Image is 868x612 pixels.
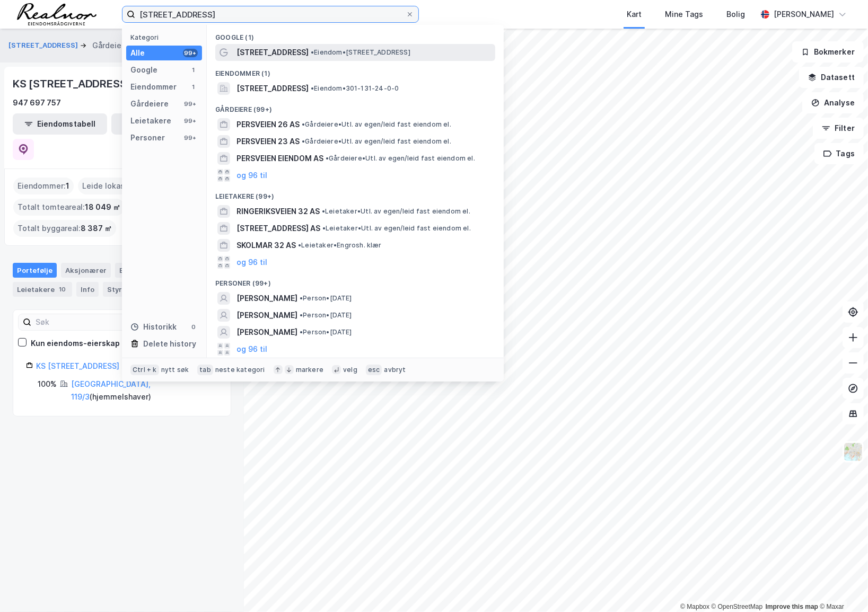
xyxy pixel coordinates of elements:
[366,365,382,375] div: esc
[81,222,112,235] span: 8 387 ㎡
[236,135,300,148] span: PERSVEIEN 23 AS
[322,207,470,216] span: Leietaker • Utl. av egen/leid fast eiendom el.
[130,81,177,93] div: Eiendommer
[799,67,864,88] button: Datasett
[302,137,451,146] span: Gårdeiere • Utl. av egen/leid fast eiendom el.
[71,379,151,401] a: [GEOGRAPHIC_DATA], 119/3
[38,378,57,391] div: 100%
[236,205,320,218] span: RINGERIKSVEIEN 32 AS
[76,282,99,297] div: Info
[31,314,147,330] input: Søk
[13,282,72,297] div: Leietakere
[302,120,305,128] span: •
[130,47,145,59] div: Alle
[17,3,97,25] img: realnor-logo.934646d98de889bb5806.png
[13,220,116,237] div: Totalt byggareal :
[92,39,124,52] div: Gårdeier
[236,239,296,252] span: SKOLMAR 32 AS
[66,180,69,192] span: 1
[236,222,320,235] span: [STREET_ADDRESS] AS
[384,366,406,374] div: avbryt
[111,113,206,135] button: Leietakertabell
[130,114,171,127] div: Leietakere
[774,8,834,21] div: [PERSON_NAME]
[236,82,309,95] span: [STREET_ADDRESS]
[13,96,61,109] div: 947 697 757
[300,311,352,320] span: Person • [DATE]
[57,284,68,295] div: 10
[13,178,74,194] div: Eiendommer :
[815,561,868,612] iframe: Chat Widget
[189,323,198,331] div: 0
[130,321,177,333] div: Historikk
[197,365,213,375] div: tab
[236,326,297,339] span: [PERSON_NAME]
[207,184,504,203] div: Leietakere (99+)
[311,48,314,56] span: •
[207,61,504,80] div: Eiendommer (1)
[13,75,133,92] div: KS [STREET_ADDRESS]
[115,263,180,278] div: Eiendommer
[130,33,202,41] div: Kategori
[300,311,303,319] span: •
[189,83,198,91] div: 1
[322,224,471,233] span: Leietaker • Utl. av egen/leid fast eiendom el.
[135,6,406,22] input: Søk på adresse, matrikkel, gårdeiere, leietakere eller personer
[183,117,198,125] div: 99+
[712,603,763,610] a: OpenStreetMap
[296,366,323,374] div: markere
[343,366,357,374] div: velg
[300,328,352,336] span: Person • [DATE]
[302,137,305,145] span: •
[298,241,301,249] span: •
[13,199,125,216] div: Totalt tomteareal :
[189,66,198,74] div: 1
[130,97,169,110] div: Gårdeiere
[298,241,382,250] span: Leietaker • Engrosh. klær
[236,256,267,269] button: og 96 til
[311,84,399,93] span: Eiendom • 301-131-24-0-0
[322,207,325,215] span: •
[103,282,146,297] div: Styret
[31,337,120,350] div: Kun eiendoms-eierskap
[680,603,709,610] a: Mapbox
[236,118,300,131] span: PERSVEIEN 26 AS
[766,603,818,610] a: Improve this map
[183,100,198,108] div: 99+
[207,25,504,44] div: Google (1)
[302,120,451,129] span: Gårdeiere • Utl. av egen/leid fast eiendom el.
[183,134,198,142] div: 99+
[36,361,119,370] a: KS [STREET_ADDRESS]
[627,8,642,21] div: Kart
[792,41,864,63] button: Bokmerker
[143,338,196,350] div: Delete history
[322,224,326,232] span: •
[843,442,863,462] img: Z
[130,64,157,76] div: Google
[236,309,297,322] span: [PERSON_NAME]
[326,154,329,162] span: •
[183,49,198,57] div: 99+
[130,365,159,375] div: Ctrl + k
[815,561,868,612] div: Kontrollprogram for chat
[13,263,57,278] div: Portefølje
[236,343,267,356] button: og 96 til
[215,366,265,374] div: neste kategori
[13,113,107,135] button: Eiendomstabell
[236,46,309,59] span: [STREET_ADDRESS]
[300,294,303,302] span: •
[71,378,218,403] div: ( hjemmelshaver )
[207,271,504,290] div: Personer (99+)
[726,8,745,21] div: Bolig
[802,92,864,113] button: Analyse
[61,263,111,278] div: Aksjonærer
[207,97,504,116] div: Gårdeiere (99+)
[236,292,297,305] span: [PERSON_NAME]
[300,328,303,336] span: •
[130,131,165,144] div: Personer
[814,143,864,164] button: Tags
[236,169,267,182] button: og 96 til
[236,152,323,165] span: PERSVEIEN EIENDOM AS
[300,294,352,303] span: Person • [DATE]
[311,48,410,57] span: Eiendom • [STREET_ADDRESS]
